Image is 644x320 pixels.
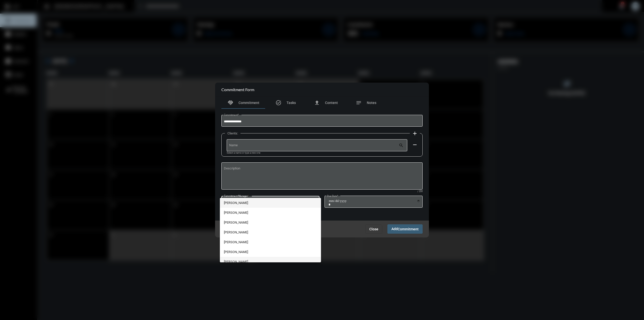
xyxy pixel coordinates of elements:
span: [PERSON_NAME] [224,198,317,208]
span: [PERSON_NAME] [224,247,317,257]
span: [PERSON_NAME] [224,257,317,267]
span: [PERSON_NAME] [224,208,317,218]
span: [PERSON_NAME] [224,218,317,227]
span: [PERSON_NAME] [224,237,317,247]
span: [PERSON_NAME] [224,227,317,237]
